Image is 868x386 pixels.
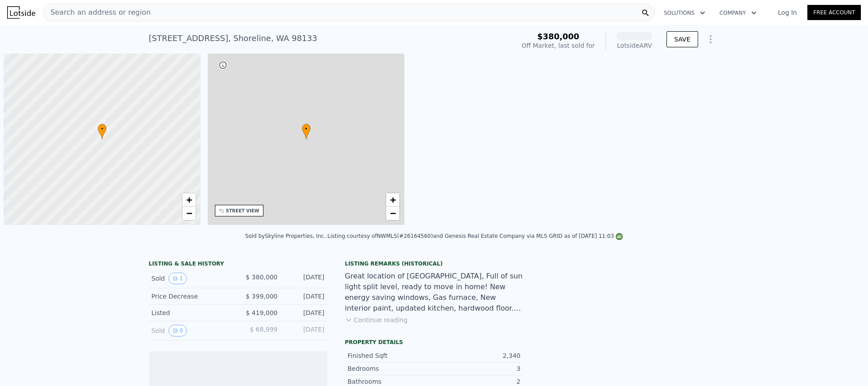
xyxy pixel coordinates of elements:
button: SAVE [666,31,698,47]
div: Lotside ARV [617,41,652,50]
button: Solutions [657,5,712,21]
a: Zoom out [386,207,399,220]
span: $ 68,999 [250,326,277,333]
div: Finished Sqft [348,351,434,360]
div: [DATE] [285,292,325,301]
div: [STREET_ADDRESS] , Shoreline , WA 98133 [149,32,317,45]
span: • [98,125,107,133]
button: View historical data [169,325,187,336]
div: Listing courtesy of NWMLS (#26164560) and Genesis Real Estate Company via MLS GRID as of [DATE] 1... [327,233,623,239]
div: Great location of [GEOGRAPHIC_DATA], Full of sun light split level, ready to move in home! New en... [345,271,523,314]
div: Listed [152,308,231,317]
a: Zoom out [182,207,196,220]
span: Search an address or region [43,7,151,18]
div: STREET VIEW [226,208,259,214]
span: $ 380,000 [246,274,277,281]
div: Off Market, last sold for [522,41,595,50]
div: Sold [152,325,231,336]
div: • [98,124,107,139]
div: 2,340 [434,351,521,360]
span: − [390,208,396,219]
span: + [186,194,192,205]
div: • [302,124,311,139]
a: Free Account [807,5,861,20]
div: Bathrooms [348,377,434,386]
button: Show Options [702,30,720,48]
a: Zoom in [386,193,399,207]
button: Continue reading [345,315,408,324]
div: [DATE] [285,325,325,336]
div: [DATE] [285,273,325,284]
div: 3 [434,364,521,373]
div: 2 [434,377,521,386]
a: Zoom in [182,193,196,207]
div: Bedrooms [348,364,434,373]
div: Sold by Skyline Properties, Inc. . [245,233,328,239]
div: Price Decrease [152,292,231,301]
span: $380,000 [537,32,580,41]
div: Property details [345,339,523,346]
span: • [302,125,311,133]
img: NWMLS Logo [616,233,623,240]
button: View historical data [169,273,187,284]
div: Listing Remarks (Historical) [345,260,523,267]
button: Company [712,5,764,21]
span: − [186,208,192,219]
img: Lotside [7,6,35,19]
span: $ 399,000 [246,293,277,300]
div: [DATE] [285,308,325,317]
div: LISTING & SALE HISTORY [149,260,327,269]
a: Log In [767,8,807,17]
span: $ 419,000 [246,309,277,316]
span: + [390,194,396,205]
div: Sold [152,273,231,284]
